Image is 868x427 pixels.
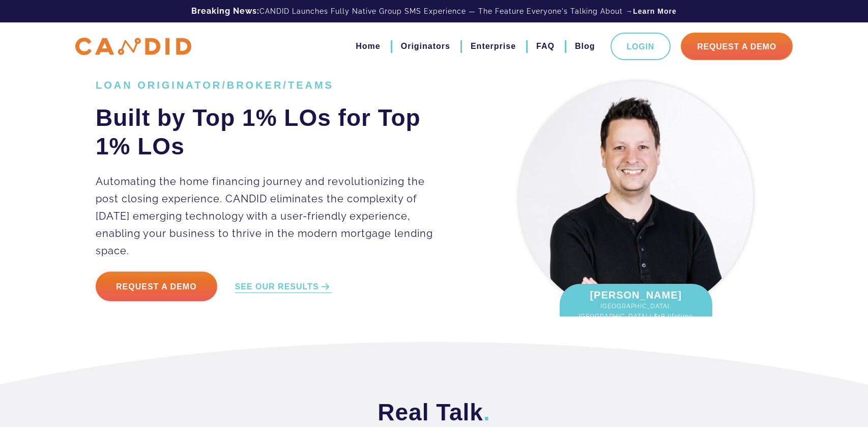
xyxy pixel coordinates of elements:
a: FAQ [536,38,555,55]
h1: LOAN ORIGINATOR/BROKER/TEAMS [96,79,448,91]
div: [PERSON_NAME] [560,284,712,337]
a: Home [356,38,380,55]
img: CANDID APP [75,38,191,56]
a: Learn More [633,6,676,16]
span: [GEOGRAPHIC_DATA], [GEOGRAPHIC_DATA] | $1B lifetime fundings [570,301,702,332]
b: Breaking News: [191,6,259,16]
a: Enterprise [471,38,516,55]
a: Blog [575,38,595,55]
a: SEE OUR RESULTS [235,281,332,293]
a: Originators [401,38,450,55]
a: Request a Demo [96,272,217,301]
a: Login [611,33,671,60]
span: . [483,399,490,425]
h2: Real Talk [96,398,772,426]
a: Request A Demo [681,33,793,60]
h2: Built by Top 1% LOs for Top 1% LOs [96,103,448,161]
p: Automating the home financing journey and revolutionizing the post closing experience. CANDID eli... [96,173,448,259]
